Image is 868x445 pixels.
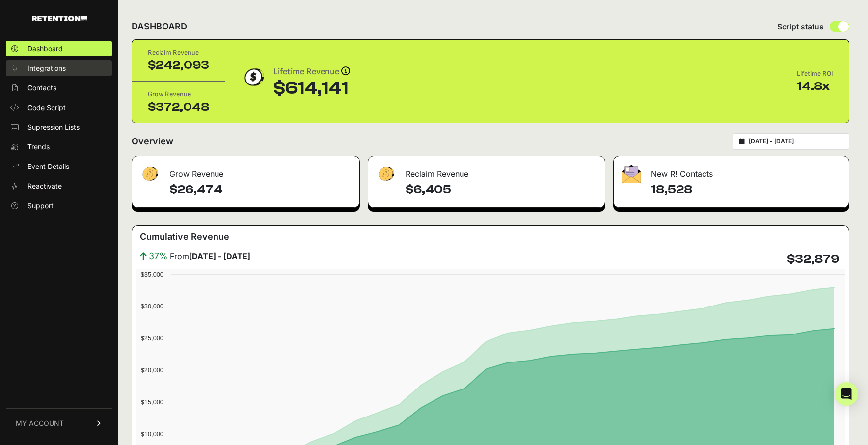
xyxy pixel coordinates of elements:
[169,182,352,197] h4: $26,474
[141,366,163,374] text: $20,000
[149,250,168,263] span: 37%
[406,182,597,197] h4: $6,405
[27,44,63,54] span: Dashboard
[797,69,833,79] div: Lifetime ROI
[141,271,163,278] text: $35,000
[132,156,359,186] div: Grow Revenue
[140,230,229,244] h3: Cumulative Revenue
[170,250,250,262] span: From
[141,398,163,406] text: $15,000
[622,165,641,183] img: fa-envelope-19ae18322b30453b285274b1b8af3d052b27d846a4fbe8435d1a52b978f639a2.png
[32,16,87,21] img: Retention.com
[6,178,112,194] a: Reactivate
[273,79,350,98] div: $614,141
[787,251,839,267] h4: $32,879
[6,80,112,96] a: Contacts
[27,201,54,211] span: Support
[6,119,112,135] a: Supression Lists
[797,79,833,94] div: 14.8x
[27,83,56,93] span: Contacts
[141,430,163,438] text: $10,000
[148,99,209,115] div: $372,048
[6,159,112,174] a: Event Details
[27,63,66,73] span: Integrations
[141,334,163,342] text: $25,000
[27,181,62,191] span: Reactivate
[241,65,266,89] img: dollar-coin-05c43ed7efb7bc0c12610022525b4bbbb207c7efeef5aecc26f025e68dcafac9.png
[614,156,849,186] div: New R! Contacts
[27,142,50,152] span: Trends
[140,165,160,184] img: fa-dollar-13500eef13a19c4ab2b9ed9ad552e47b0d9fc28b02b83b90ba0e00f96d6372e9.png
[6,139,112,155] a: Trends
[6,60,112,76] a: Integrations
[189,251,250,261] strong: [DATE] - [DATE]
[6,198,112,214] a: Support
[835,382,858,406] div: Open Intercom Messenger
[6,41,112,56] a: Dashboard
[132,20,187,33] h2: DASHBOARD
[16,418,64,428] span: MY ACCOUNT
[27,122,80,132] span: Supression Lists
[132,135,173,148] h2: Overview
[368,156,604,186] div: Reclaim Revenue
[141,303,163,310] text: $30,000
[27,162,69,171] span: Event Details
[27,103,66,112] span: Code Script
[376,165,396,184] img: fa-dollar-13500eef13a19c4ab2b9ed9ad552e47b0d9fc28b02b83b90ba0e00f96d6372e9.png
[651,182,841,197] h4: 18,528
[148,48,209,57] div: Reclaim Revenue
[777,21,824,32] span: Script status
[6,408,112,438] a: MY ACCOUNT
[6,100,112,115] a: Code Script
[273,65,350,79] div: Lifetime Revenue
[148,89,209,99] div: Grow Revenue
[148,57,209,73] div: $242,093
